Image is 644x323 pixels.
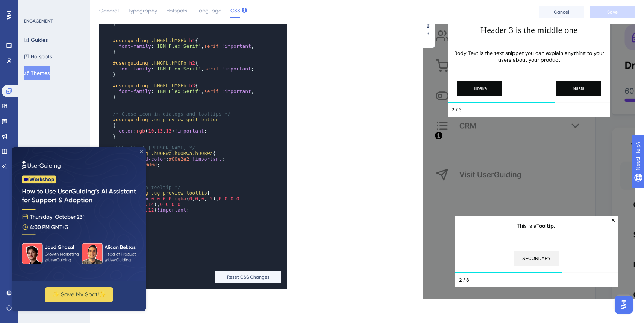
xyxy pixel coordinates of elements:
span: { [113,190,210,196]
span: : ( , , ) ; [113,128,207,134]
span: Cancel [554,9,569,15]
span: "IBM Plex Serif" [154,88,201,94]
span: /* Shadow on tooltip */ [113,184,180,190]
span: .ug-preview-tooltip [151,190,207,196]
span: Language [196,6,221,15]
span: rgba [174,196,186,201]
span: : , ; [113,88,254,94]
span: 0 [166,201,169,207]
button: Themes [24,66,50,80]
span: "IBM Plex Serif" [154,66,201,72]
span: !important [157,207,186,213]
span: font-family [119,43,151,49]
span: .14 [145,201,154,207]
span: 0 [201,196,204,201]
iframe: UserGuiding AI Assistant Launcher [612,293,635,316]
span: !important [222,66,251,72]
span: } [113,49,116,55]
span: { [113,38,198,43]
span: 0 [230,196,233,201]
span: .ug-preview-quit-button [151,117,219,122]
span: h3 [189,83,195,88]
span: } [113,134,116,139]
button: Next [133,204,178,219]
span: .2 [207,196,213,201]
span: Hotspots [166,6,187,15]
button: Hotspots [24,50,52,63]
span: rgb [136,128,145,134]
span: 0 [151,196,154,201]
span: 0 [160,201,163,207]
button: Reset CSS Changes [215,271,281,283]
h3: Header 3 is the middle one [31,148,181,158]
span: serif [204,88,219,94]
span: serif [204,43,219,49]
span: 0 [224,196,227,201]
span: 10 [148,128,154,134]
span: General [99,6,119,15]
span: .12 [145,207,154,213]
span: #userguiding [113,83,148,88]
button: Guides [24,33,48,47]
p: Body Text is the text snippet you can explain anything to your users about your product [31,172,181,186]
span: { [113,151,216,156]
span: { [113,122,116,128]
span: : ; [113,156,225,162]
span: #0a0d0d [136,162,157,168]
span: h2 [189,60,195,66]
span: "IBM Plex Serif" [154,43,201,49]
span: /* Close icon in dialogs and tooltips */ [113,111,230,117]
span: : ( , , , ), ( , , , ), ( , , , ) ; [113,196,242,213]
div: Step 2 of 3 [29,230,39,236]
span: Reset CSS Changes [227,274,270,280]
span: font-family [119,66,151,72]
span: h1 [189,38,195,43]
span: 0 [219,196,222,201]
div: Close Preview [181,9,184,12]
button: Previous [34,204,79,219]
span: 0 [189,196,192,201]
span: .hMGFb.hMGFb [151,60,186,66]
span: : , ; [113,66,254,72]
span: .hUORwa.hUORwa.hUORwa [151,151,213,156]
span: 13 [157,128,163,134]
span: #userguiding [113,38,148,43]
span: 0 [163,196,166,201]
span: serif [204,66,219,72]
button: Cancel [539,6,584,18]
span: color [119,128,133,134]
div: ENGAGEMENT [24,18,53,24]
span: { [113,60,198,66]
span: #userguiding [113,117,148,122]
span: !important [222,43,251,49]
h2: Header 2 is the cool one [31,120,181,133]
img: Modal Media [68,9,144,84]
span: 0 [236,196,239,201]
span: 0 [172,201,175,207]
div: Close Preview [128,3,131,6]
span: 0 [169,196,172,201]
span: 0 [177,201,180,207]
button: ✨ Save My Spot!✨ [33,140,101,155]
span: 0 [195,196,198,201]
span: !important [222,88,251,94]
span: Typography [128,6,157,15]
span: !important [174,128,204,134]
span: : , ; [113,43,254,49]
span: 13 [166,128,172,134]
h1: Header 1 is the first one [31,90,181,106]
span: /*Checklist [PERSON_NAME] */ [113,145,195,151]
span: .hMGFb.hMGFb [151,38,186,43]
div: Footer [25,226,187,239]
span: { [113,83,198,88]
span: } [113,72,116,77]
span: Save [607,9,618,15]
span: CSS [230,6,240,15]
span: !important [192,156,221,162]
span: #userguiding [113,60,148,66]
span: Need Help? [18,2,47,11]
span: font-family [119,88,151,94]
span: #00e2e2 [169,156,189,162]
